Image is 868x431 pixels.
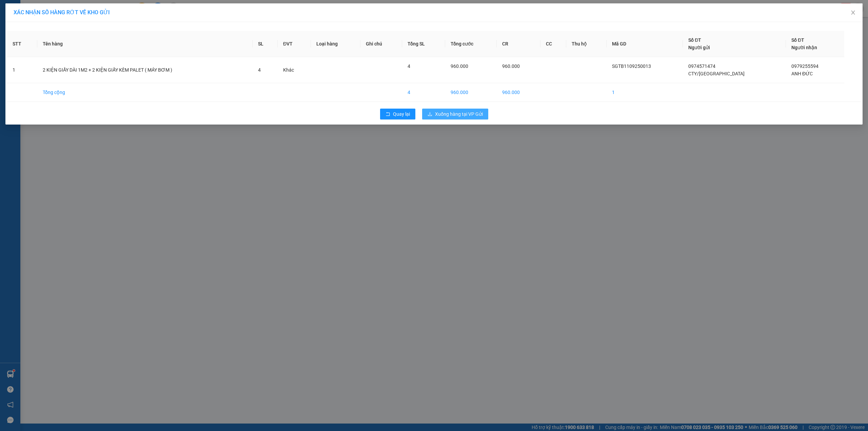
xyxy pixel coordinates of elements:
span: Người nhận [791,45,817,50]
span: Người gửi [688,45,710,50]
td: 960.000 [445,83,497,102]
th: Tổng SL [402,31,445,57]
th: Loại hàng [311,31,360,57]
button: rollbackQuay lại [380,109,415,119]
td: 2 KIỆN GIẤY DÀI 1M2 + 2 KIỆN GIẤY KÈM PALET ( MÁY BƠM ) [37,57,253,83]
span: Số ĐT [791,37,804,43]
th: CR [497,31,540,57]
th: Tổng cước [445,31,497,57]
th: Tên hàng [37,31,253,57]
span: 0979255594 [791,63,818,69]
th: Thu hộ [566,31,606,57]
span: download [428,112,432,117]
td: 1 [607,83,683,102]
span: Quay lại [393,110,410,118]
th: Ghi chú [360,31,402,57]
td: 960.000 [497,83,540,102]
span: 4 [258,67,261,73]
span: XÁC NHẬN SỐ HÀNG RỚT VỀ KHO GỬI [14,9,110,16]
span: 0974571474 [688,63,715,69]
th: ĐVT [278,31,311,57]
span: Số ĐT [688,37,701,43]
td: Khác [278,57,311,83]
span: Xuống hàng tại VP Gửi [435,110,483,118]
button: downloadXuống hàng tại VP Gửi [422,109,488,119]
td: 4 [402,83,445,102]
span: ANH ĐỨC [791,71,813,76]
span: CTY/[GEOGRAPHIC_DATA] [688,71,745,76]
span: close [850,10,856,15]
th: STT [7,31,37,57]
button: Close [844,3,863,22]
td: 1 [7,57,37,83]
th: Mã GD [607,31,683,57]
th: SL [253,31,278,57]
span: 960.000 [451,63,468,69]
th: CC [540,31,567,57]
span: SGTB1109250013 [612,63,651,69]
span: rollback [386,112,390,117]
span: 4 [408,63,410,69]
td: Tổng cộng [37,83,253,102]
span: 960.000 [502,63,520,69]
